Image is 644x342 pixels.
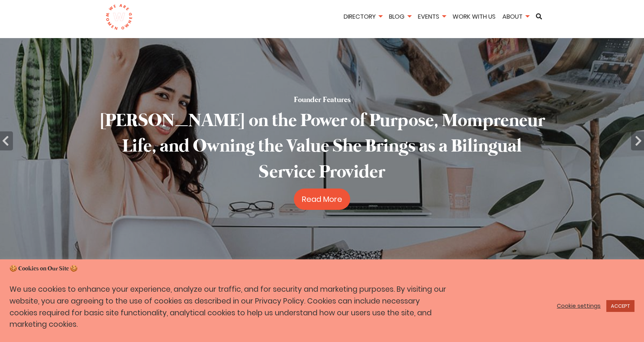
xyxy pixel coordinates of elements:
[386,12,414,23] li: Blog
[294,189,350,210] a: Read More
[500,12,532,23] li: About
[94,109,550,185] h2: [PERSON_NAME] on the Power of Purpose, Mompreneur Life, and Owning the Value She Brings as a Bili...
[341,12,385,21] a: Directory
[105,4,132,30] img: logo
[557,302,601,309] a: Cookie settings
[450,12,498,21] a: Work With Us
[415,12,448,23] li: Events
[415,12,448,21] a: Events
[341,12,385,23] li: Directory
[500,12,532,21] a: About
[386,12,414,21] a: Blog
[10,265,634,273] h5: 🍪 Cookies on Our Site 🍪
[606,300,634,312] a: ACCEPT
[294,95,351,105] h5: Founder Features
[10,284,447,331] p: We use cookies to enhance your experience, analyze our traffic, and for security and marketing pu...
[533,13,545,19] a: Search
